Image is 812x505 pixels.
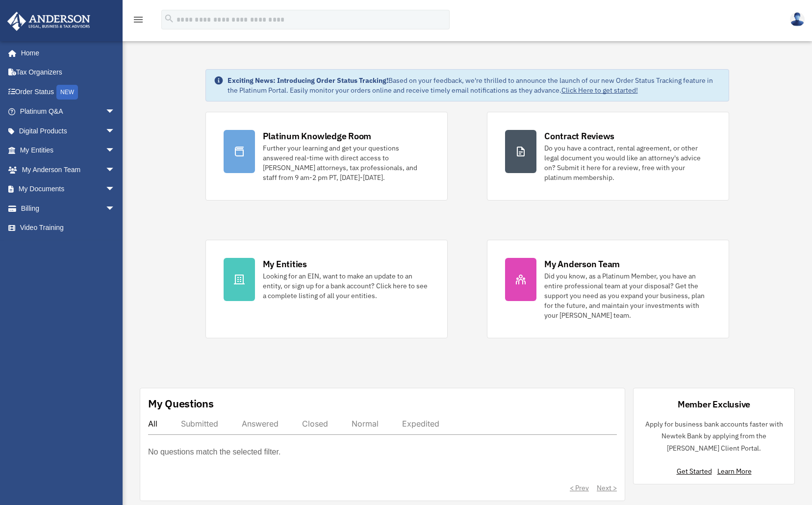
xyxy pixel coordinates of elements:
[7,43,125,63] a: Home
[717,467,752,476] a: Learn More
[263,271,430,301] div: Looking for an EIN, want to make an update to an entity, or sign up for a bank account? Click her...
[132,17,144,25] a: menu
[544,271,711,320] div: Did you know, as a Platinum Member, you have an entire professional team at your disposal? Get th...
[544,258,620,270] div: My Anderson Team
[790,12,805,26] img: User Pic
[544,130,614,142] div: Contract Reviews
[105,160,125,180] span: arrow_drop_down
[132,14,144,25] i: menu
[641,418,787,454] p: Apply for business bank accounts faster with Newtek Bank by applying from the [PERSON_NAME] Clien...
[228,76,388,85] strong: Exciting News: Introducing Order Status Tracking!
[544,143,711,182] div: Do you have a contract, rental agreement, or other legal document you would like an attorney's ad...
[7,63,130,82] a: Tax Organizers
[181,419,218,429] div: Submitted
[148,419,157,429] div: All
[228,76,721,95] div: Based on your feedback, we're thrilled to announce the launch of our new Order Status Tracking fe...
[148,396,214,411] div: My Questions
[7,199,130,218] a: Billingarrow_drop_down
[302,419,328,429] div: Closed
[105,121,125,141] span: arrow_drop_down
[263,143,430,182] div: Further your learning and get your questions answered real-time with direct access to [PERSON_NAM...
[105,179,125,200] span: arrow_drop_down
[205,112,448,201] a: Platinum Knowledge Room Further your learning and get your questions answered real-time with dire...
[7,121,130,141] a: Digital Productsarrow_drop_down
[7,102,130,122] a: Platinum Q&Aarrow_drop_down
[7,82,130,102] a: Order StatusNEW
[242,419,279,429] div: Answered
[4,12,93,31] img: Anderson Advisors Platinum Portal
[678,398,750,410] div: Member Exclusive
[105,199,125,219] span: arrow_drop_down
[105,141,125,161] span: arrow_drop_down
[7,160,130,179] a: My Anderson Teamarrow_drop_down
[487,240,729,338] a: My Anderson Team Did you know, as a Platinum Member, you have an entire professional team at your...
[561,86,638,95] a: Click Here to get started!
[205,240,448,338] a: My Entities Looking for an EIN, want to make an update to an entity, or sign up for a bank accoun...
[263,258,307,270] div: My Entities
[677,467,716,476] a: Get Started
[7,141,130,160] a: My Entitiesarrow_drop_down
[7,179,130,199] a: My Documentsarrow_drop_down
[56,85,78,100] div: NEW
[263,130,372,142] div: Platinum Knowledge Room
[487,112,729,201] a: Contract Reviews Do you have a contract, rental agreement, or other legal document you would like...
[7,218,130,238] a: Video Training
[148,445,280,459] p: No questions match the selected filter.
[402,419,439,429] div: Expedited
[352,419,379,429] div: Normal
[105,102,125,122] span: arrow_drop_down
[164,13,175,24] i: search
